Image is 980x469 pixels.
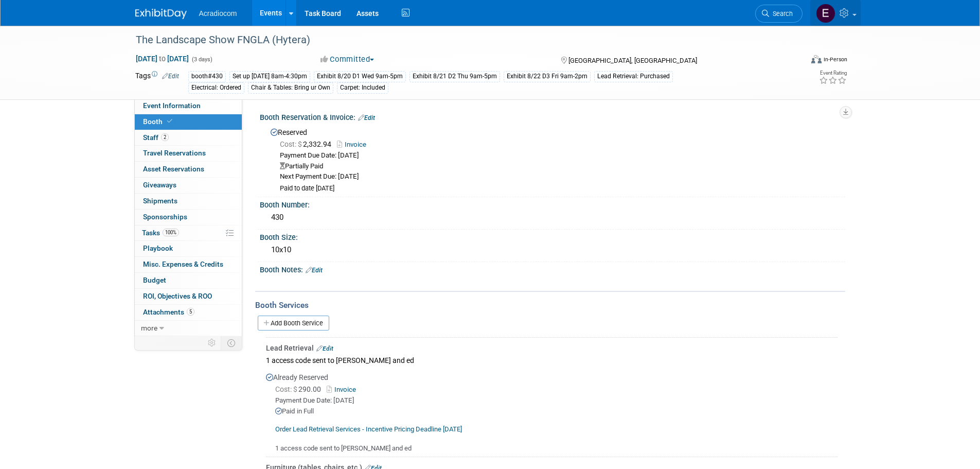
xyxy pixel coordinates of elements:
[280,151,838,161] div: Payment Due Date: [DATE]
[742,54,848,69] div: Event Format
[260,230,845,242] div: Booth Size:
[280,140,303,148] span: Cost: $
[409,71,500,82] div: Exhibit 8/21 D2 Thu 9am-5pm
[135,71,179,94] td: Tags
[167,118,172,124] i: Booth reservation complete
[143,181,176,189] span: Giveaways
[594,71,673,82] div: Lead Retrieval: Purchased
[260,197,845,210] div: Booth Number:
[316,345,333,352] a: Edit
[135,130,242,146] a: Staff2
[135,162,242,177] a: Asset Reservations
[221,336,242,350] td: Toggle Event Tabs
[755,5,803,23] a: Search
[135,273,242,288] a: Budget
[275,425,462,433] a: Order Lead Retrieval Services - Incentive Pricing Deadline [DATE]
[317,54,378,65] button: Committed
[143,165,204,173] span: Asset Reservations
[337,141,371,148] a: Invoice
[143,213,187,221] span: Sponsorships
[135,210,242,225] a: Sponsorships
[135,194,242,209] a: Shipments
[358,114,375,121] a: Edit
[135,225,242,241] a: Tasks100%
[248,82,333,93] div: Chair & Tables: Bring ur Own
[135,305,242,320] a: Attachments5
[275,385,298,393] span: Cost: $
[268,242,838,258] div: 10x10
[275,396,838,406] div: Payment Due Date: [DATE]
[143,149,206,157] span: Travel Reservations
[260,110,845,123] div: Booth Reservation & Invoice:
[504,71,591,82] div: Exhibit 8/22 D3 Fri 9am-2pm
[191,56,212,63] span: (3 days)
[268,210,838,225] div: 430
[163,229,179,236] span: 100%
[143,276,166,284] span: Budget
[327,386,360,393] a: Invoice
[280,162,838,171] div: Partially Paid
[143,101,201,110] span: Event Information
[568,57,697,64] span: [GEOGRAPHIC_DATA], [GEOGRAPHIC_DATA]
[141,324,157,332] span: more
[135,98,242,114] a: Event Information
[161,133,169,141] span: 2
[266,367,838,454] div: Already Reserved
[188,82,244,93] div: Electrical: Ordered
[280,140,335,148] span: 2,332.94
[314,71,406,82] div: Exhibit 8/20 D1 Wed 9am-5pm
[135,241,242,256] a: Playbook
[337,82,388,93] div: Carpet: Included
[135,146,242,161] a: Travel Reservations
[162,73,179,80] a: Edit
[280,172,838,182] div: Next Payment Due: [DATE]
[811,55,822,63] img: Format-Inperson.png
[143,308,194,316] span: Attachments
[135,9,187,19] img: ExhibitDay
[819,71,847,76] div: Event Rating
[268,125,838,194] div: Reserved
[188,71,226,82] div: booth#430
[266,416,838,454] div: 1 access code sent to [PERSON_NAME] and ed
[769,10,793,18] span: Search
[132,31,787,49] div: The Landscape Show FNGLA (Hytera)
[260,262,845,275] div: Booth Notes:
[157,55,167,63] span: to
[143,260,223,268] span: Misc. Expenses & Credits
[816,4,835,23] img: Elizabeth Martinez
[823,56,847,63] div: In-Person
[280,184,838,193] div: Paid to date [DATE]
[266,353,838,367] div: 1 access code sent to [PERSON_NAME] and ed
[135,54,189,63] span: [DATE] [DATE]
[255,300,845,311] div: Booth Services
[135,289,242,304] a: ROI, Objectives & ROO
[135,257,242,272] a: Misc. Expenses & Credits
[135,321,242,336] a: more
[199,9,237,18] span: Acradiocom
[143,117,174,126] span: Booth
[275,385,325,393] span: 290.00
[143,292,212,300] span: ROI, Objectives & ROO
[187,308,194,316] span: 5
[306,267,323,274] a: Edit
[143,133,169,142] span: Staff
[258,316,329,331] a: Add Booth Service
[135,178,242,193] a: Giveaways
[203,336,221,350] td: Personalize Event Tab Strip
[135,114,242,130] a: Booth
[143,244,173,252] span: Playbook
[229,71,310,82] div: Set up [DATE] 8am-4:30pm
[275,407,838,416] div: Paid in Full
[143,197,177,205] span: Shipments
[266,343,838,353] div: Lead Retrieval
[142,229,179,237] span: Tasks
